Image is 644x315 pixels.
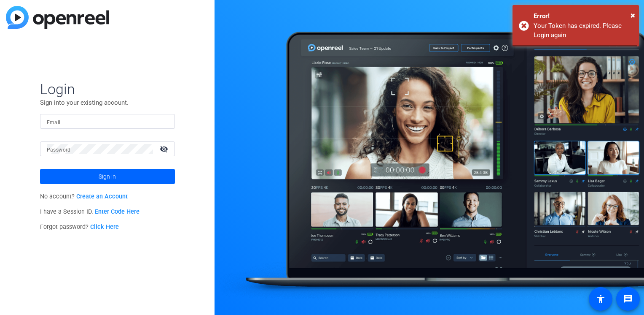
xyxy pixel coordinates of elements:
[534,21,633,40] div: Your Token has expired. Please Login again
[40,169,175,184] button: Sign in
[534,11,633,21] div: Error!
[99,166,116,187] span: Sign in
[47,117,168,127] input: Enter Email Address
[596,294,606,304] mat-icon: accessibility
[40,223,119,231] span: Forgot password?
[631,9,635,22] button: Close
[6,6,109,29] img: blue-gradient.svg
[631,10,635,20] span: ×
[90,223,119,231] a: Click Here
[40,193,128,200] span: No account?
[40,208,140,215] span: I have a Session ID.
[47,147,71,153] mat-label: Password
[95,208,140,215] a: Enter Code Here
[155,143,175,155] mat-icon: visibility_off
[40,80,175,98] span: Login
[40,98,175,107] p: Sign into your existing account.
[623,294,633,304] mat-icon: message
[76,193,128,200] a: Create an Account
[47,119,61,125] mat-label: Email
